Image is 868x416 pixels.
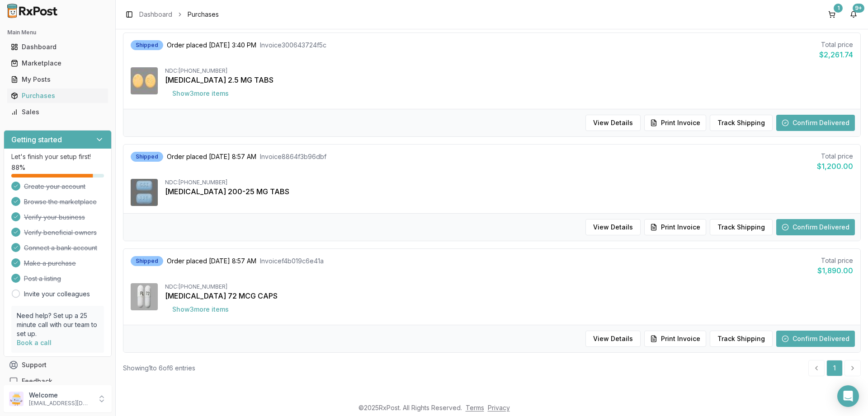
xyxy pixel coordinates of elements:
[11,163,25,172] span: 88 %
[24,243,97,252] span: Connect a bank account
[29,400,92,407] p: [EMAIL_ADDRESS][DOMAIN_NAME]
[131,256,163,266] div: Shipped
[165,290,853,301] div: [MEDICAL_DATA] 72 MCG CAPS
[131,40,163,50] div: Shipped
[165,186,853,197] div: [MEDICAL_DATA] 200-25 MG TABS
[11,42,104,51] div: Dashboard
[260,257,324,266] span: Invoice f4b019c6e41a
[817,256,853,265] div: Total price
[466,404,484,411] a: Terms
[9,392,24,406] img: User avatar
[488,404,510,411] a: Privacy
[11,75,104,84] div: My Posts
[165,179,853,186] div: NDC: [PHONE_NUMBER]
[167,41,256,50] span: Order placed [DATE] 3:40 PM
[817,152,853,161] div: Total price
[131,67,158,94] img: Eliquis 2.5 MG TABS
[24,182,85,191] span: Create your account
[7,71,108,88] a: My Posts
[17,311,99,338] p: Need help? Set up a 25 minute call with our team to set up.
[4,89,112,103] button: Purchases
[710,219,773,235] button: Track Shipping
[846,7,861,22] button: 9+
[837,385,859,407] div: Open Intercom Messenger
[131,179,158,206] img: Descovy 200-25 MG TABS
[260,41,326,50] span: Invoice 300643724f5c
[188,10,219,19] span: Purchases
[22,377,52,386] span: Feedback
[644,219,706,235] button: Print Invoice
[24,228,97,237] span: Verify beneficial owners
[165,85,236,102] button: Show3more items
[585,331,641,347] button: View Details
[11,152,104,161] p: Let's finish your setup first!
[776,115,855,131] button: Confirm Delivered
[826,360,843,376] a: 1
[644,115,706,131] button: Print Invoice
[710,115,773,131] button: Track Shipping
[167,152,256,161] span: Order placed [DATE] 8:57 AM
[4,40,112,54] button: Dashboard
[776,331,855,347] button: Confirm Delivered
[24,290,90,299] a: Invite your colleagues
[139,10,172,19] a: Dashboard
[817,265,853,276] div: $1,890.00
[24,259,76,268] span: Make a purchase
[819,49,853,60] div: $2,261.74
[29,391,92,400] p: Welcome
[131,283,158,310] img: Linzess 72 MCG CAPS
[11,59,104,68] div: Marketplace
[24,197,97,206] span: Browse the marketplace
[17,339,52,346] a: Book a call
[165,301,236,318] button: Show3more items
[11,91,104,100] div: Purchases
[7,104,108,120] a: Sales
[585,115,641,131] button: View Details
[139,10,219,19] nav: breadcrumb
[167,257,256,266] span: Order placed [DATE] 8:57 AM
[7,39,108,55] a: Dashboard
[585,219,641,235] button: View Details
[4,4,61,18] img: RxPost Logo
[11,108,104,117] div: Sales
[834,4,843,13] div: 1
[4,105,112,119] button: Sales
[817,161,853,172] div: $1,200.00
[853,4,864,13] div: 9+
[24,274,61,283] span: Post a listing
[644,331,706,347] button: Print Invoice
[165,283,853,290] div: NDC: [PHONE_NUMBER]
[808,360,861,376] nav: pagination
[825,7,839,22] button: 1
[819,40,853,49] div: Total price
[131,152,163,162] div: Shipped
[4,373,112,389] button: Feedback
[4,56,112,70] button: Marketplace
[11,134,62,145] h3: Getting started
[24,213,85,222] span: Verify your business
[4,72,112,87] button: My Posts
[7,88,108,104] a: Purchases
[710,331,773,347] button: Track Shipping
[7,29,108,36] h2: Main Menu
[260,152,326,161] span: Invoice 8864f3b96dbf
[7,55,108,71] a: Marketplace
[4,357,112,373] button: Support
[165,75,853,85] div: [MEDICAL_DATA] 2.5 MG TABS
[776,219,855,235] button: Confirm Delivered
[123,364,195,373] div: Showing 1 to 6 of 6 entries
[165,67,853,75] div: NDC: [PHONE_NUMBER]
